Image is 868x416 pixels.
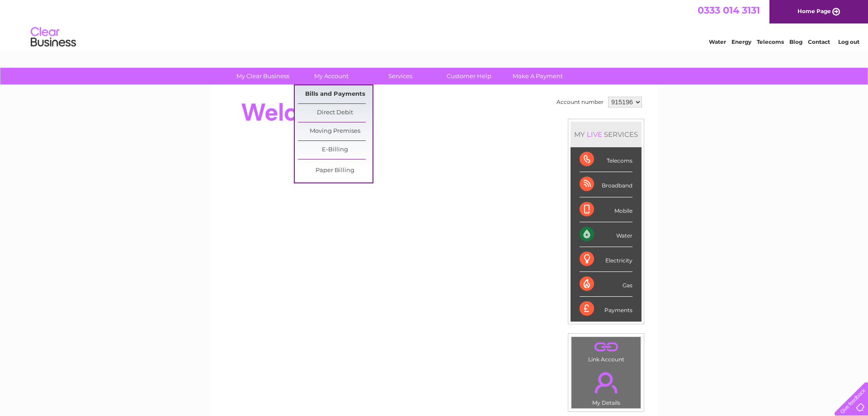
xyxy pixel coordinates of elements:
[731,38,751,45] a: Energy
[432,68,506,84] a: Customer Help
[580,297,632,321] div: Payments
[298,104,373,122] a: Direct Debit
[580,197,632,222] div: Mobile
[580,172,632,197] div: Broadband
[500,68,575,84] a: Make A Payment
[580,247,632,272] div: Electricity
[298,162,373,180] a: Paper Billing
[571,122,642,147] div: MY SERVICES
[554,94,606,110] td: Account number
[574,367,638,398] a: .
[585,130,604,139] div: LIVE
[709,38,726,45] a: Water
[574,339,638,355] a: .
[30,23,76,51] img: logo.png
[580,222,632,247] div: Water
[221,5,648,44] div: Clear Business is a trading name of Verastar Limited (registered in [GEOGRAPHIC_DATA] No. 3667643...
[580,147,632,172] div: Telecoms
[789,38,802,45] a: Blog
[571,337,641,365] td: Link Account
[838,38,859,45] a: Log out
[757,38,784,45] a: Telecoms
[298,122,373,140] a: Moving Premises
[571,365,641,409] td: My Details
[298,85,373,103] a: Bills and Payments
[698,5,760,16] a: 0333 014 3131
[298,141,373,159] a: E-Billing
[808,38,830,45] a: Contact
[580,272,632,297] div: Gas
[294,68,369,84] a: My Account
[363,68,438,84] a: Services
[226,68,300,84] a: My Clear Business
